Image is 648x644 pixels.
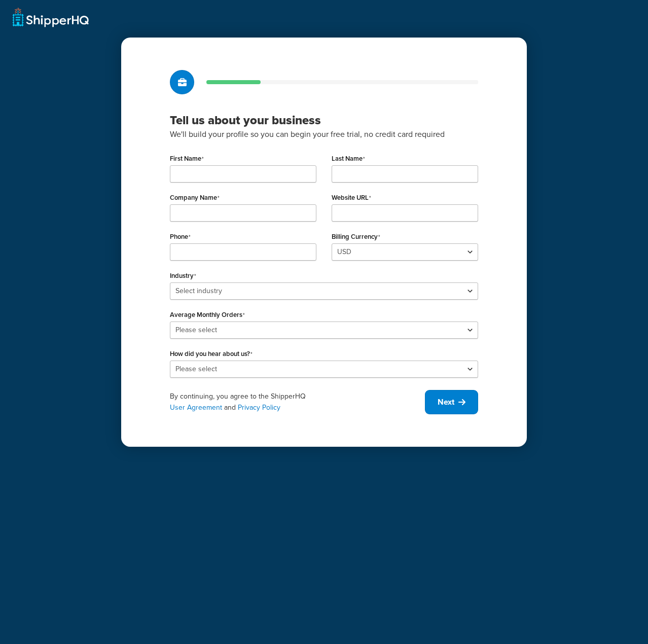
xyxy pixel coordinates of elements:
button: Next [425,390,478,414]
a: User Agreement [170,402,222,413]
label: Phone [170,233,191,241]
label: First Name [170,155,204,163]
label: How did you hear about us? [170,350,253,358]
a: Privacy Policy [238,402,280,413]
label: Last Name [332,155,365,163]
label: Billing Currency [332,233,380,241]
span: Next [438,397,454,408]
h3: Tell us about your business [170,113,478,128]
p: We'll build your profile so you can begin your free trial, no credit card required [170,128,478,141]
label: Website URL [332,194,371,202]
label: Company Name [170,194,220,202]
div: By continuing, you agree to the ShipperHQ and [170,391,425,413]
label: Average Monthly Orders [170,311,245,319]
label: Industry [170,272,196,280]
